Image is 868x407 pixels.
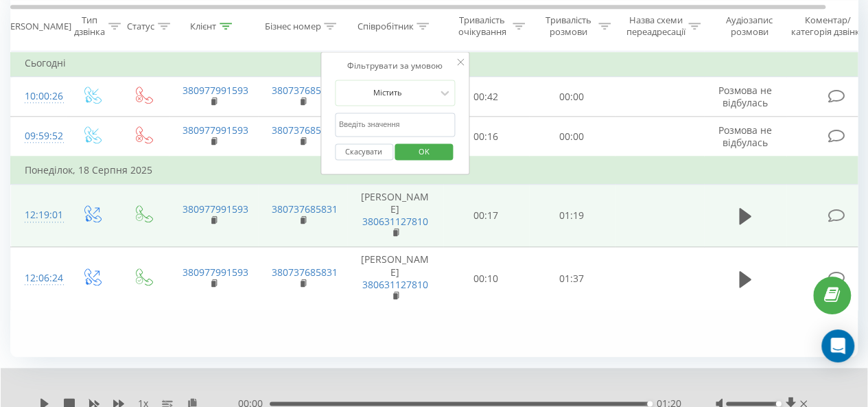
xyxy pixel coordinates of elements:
[357,20,413,32] div: Співробітник
[74,14,105,38] div: Тип дзвінка
[127,20,154,32] div: Статус
[335,143,393,161] button: Скасувати
[183,266,248,279] a: 380977991593
[264,20,320,32] div: Бізнес номер
[183,124,248,137] a: 380977991593
[272,266,338,279] a: 380737685831
[2,20,71,32] div: [PERSON_NAME]
[362,278,428,291] a: 380631127810
[335,59,456,73] div: Фільтрувати за умовою
[775,401,781,406] div: Accessibility label
[821,329,854,362] div: Open Intercom Messenger
[788,14,868,38] div: Коментар/категорія дзвінка
[443,117,529,157] td: 00:16
[272,124,338,137] a: 380737685831
[272,202,338,216] a: 380737685831
[529,117,615,157] td: 00:00
[529,247,615,310] td: 01:37
[183,202,248,216] a: 380977991593
[272,84,338,97] a: 380737685831
[718,124,772,149] span: Розмова не відбулась
[626,14,685,38] div: Назва схеми переадресації
[405,141,443,162] span: OK
[362,215,428,228] a: 380631127810
[25,265,52,292] div: 12:06:24
[529,184,615,247] td: 01:19
[25,202,52,229] div: 12:19:01
[718,84,772,109] span: Розмова не відбулась
[529,77,615,117] td: 00:00
[647,401,653,406] div: Accessibility label
[347,247,443,310] td: [PERSON_NAME]
[395,143,454,161] button: OK
[183,84,248,97] a: 380977991593
[335,113,456,137] input: Введіть значення
[541,14,595,38] div: Тривалість розмови
[716,14,782,38] div: Аудіозапис розмови
[443,247,529,310] td: 00:10
[190,20,216,32] div: Клієнт
[443,77,529,117] td: 00:42
[25,83,52,110] div: 10:00:26
[455,14,509,38] div: Тривалість очікування
[25,123,52,150] div: 09:59:52
[347,184,443,247] td: [PERSON_NAME]
[443,184,529,247] td: 00:17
